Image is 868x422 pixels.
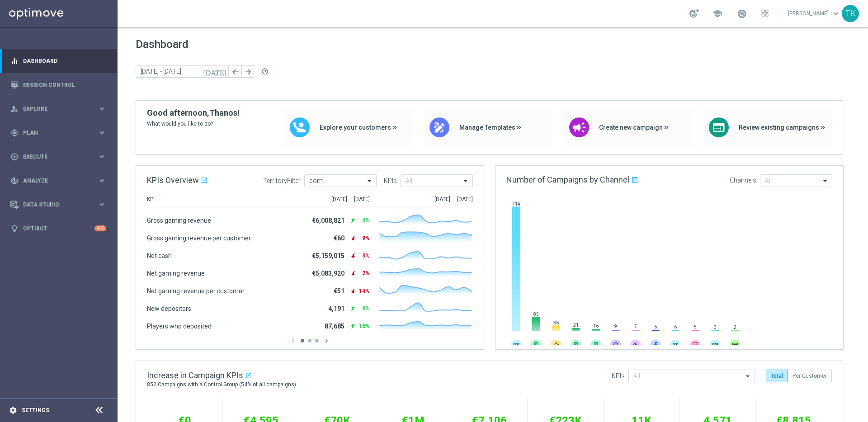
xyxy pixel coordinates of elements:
[10,153,19,161] i: play_circle_outline
[98,152,106,161] i: keyboard_arrow_right
[10,225,107,232] button: lightbulb Optibot +10
[98,104,106,113] i: keyboard_arrow_right
[787,7,842,20] a: [PERSON_NAME]keyboard_arrow_down
[23,178,98,183] span: Analyze
[98,176,106,185] i: keyboard_arrow_right
[23,216,94,240] a: Optibot
[23,49,106,73] a: Dashboard
[23,202,98,207] span: Data Studio
[23,130,98,136] span: Plan
[22,408,49,413] a: Settings
[10,129,98,137] div: Plan
[10,57,19,65] i: equalizer
[23,106,98,112] span: Explore
[94,225,106,231] div: +10
[10,49,106,73] div: Dashboard
[10,153,98,161] div: Execute
[10,129,19,137] i: gps_fixed
[10,105,19,113] i: person_search
[10,105,107,113] button: person_search Explore keyboard_arrow_right
[10,177,98,185] div: Analyze
[10,177,19,185] i: track_changes
[831,9,841,19] span: keyboard_arrow_down
[712,9,722,19] span: school
[10,81,107,89] button: Mission Control
[842,5,859,22] div: TK
[10,225,19,233] i: lightbulb
[10,73,106,97] div: Mission Control
[10,57,107,65] button: equalizer Dashboard
[10,153,107,160] button: play_circle_outline Execute keyboard_arrow_right
[10,177,107,184] button: track_changes Analyze keyboard_arrow_right
[23,154,98,159] span: Execute
[10,201,98,209] div: Data Studio
[98,200,106,209] i: keyboard_arrow_right
[10,105,98,113] div: Explore
[98,128,106,137] i: keyboard_arrow_right
[10,216,106,240] div: Optibot
[10,129,107,136] button: gps_fixed Plan keyboard_arrow_right
[23,73,106,97] a: Mission Control
[9,406,17,414] i: settings
[10,201,107,208] button: Data Studio keyboard_arrow_right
